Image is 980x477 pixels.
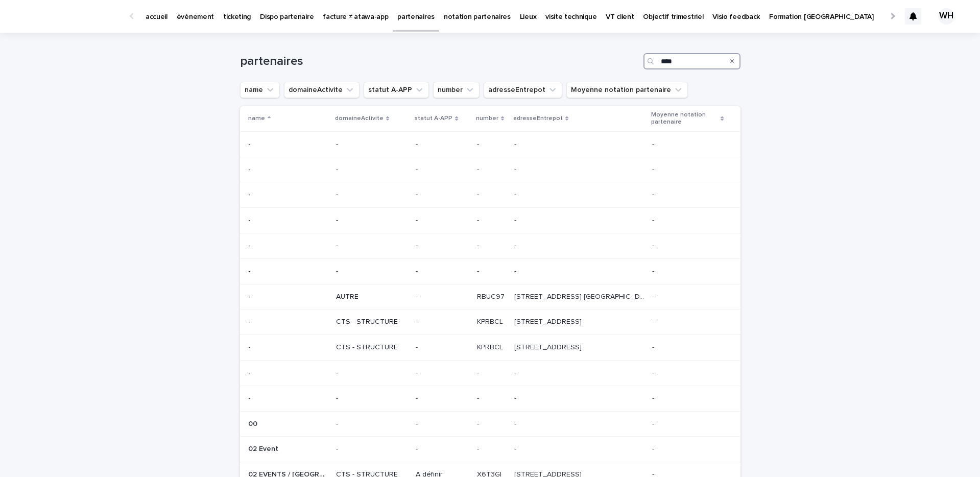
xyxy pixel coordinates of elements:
p: [STREET_ADDRESS] [GEOGRAPHIC_DATA] [514,291,647,301]
p: - [416,394,468,403]
p: - [248,291,253,301]
tr: -- ---- -- -- [240,233,740,258]
tr: -- ---- -- -- [240,131,740,157]
p: - [248,163,253,174]
p: - [477,367,481,377]
p: - [416,343,468,352]
tr: 0000 ---- -- -- [240,411,740,437]
p: RBUC97 [477,291,507,301]
p: CTS - STRUCTURE [336,318,408,326]
tr: -- ---- -- -- [240,360,740,386]
p: - [477,163,481,174]
p: - [652,367,656,377]
p: - [248,138,253,149]
p: - [336,369,408,377]
p: AUTRE [336,293,408,301]
p: - [652,138,656,149]
tr: -- ---- -- -- [240,258,740,284]
p: number [476,113,498,124]
p: - [652,214,656,225]
p: - [416,369,468,377]
p: - [514,392,518,403]
p: CTS - STRUCTURE [336,343,408,352]
p: - [416,216,468,225]
p: - [416,420,468,428]
p: - [336,140,408,149]
p: - [652,265,656,276]
p: 02 Event [248,443,280,454]
p: - [336,394,408,403]
p: - [477,240,481,250]
p: - [248,341,253,352]
tr: -- AUTRE-RBUC97RBUC97 [STREET_ADDRESS] [GEOGRAPHIC_DATA][STREET_ADDRESS] [GEOGRAPHIC_DATA] -- [240,284,740,309]
p: - [514,188,518,199]
p: name [248,113,265,124]
p: - [416,165,468,174]
p: - [477,418,481,428]
p: - [248,265,253,276]
p: - [652,392,656,403]
p: - [477,265,481,276]
p: - [652,240,656,250]
p: - [416,293,468,301]
p: - [652,443,656,454]
p: - [477,188,481,199]
button: statut A-APP [364,82,429,98]
p: adresseEntrepot [513,113,563,124]
p: - [336,267,408,276]
p: - [477,214,481,225]
p: - [514,443,518,454]
p: 00 [248,418,259,428]
p: - [514,418,518,428]
p: - [652,163,656,174]
p: Moyenne notation partenaire [651,109,718,128]
p: - [652,291,656,301]
p: - [336,165,408,174]
p: KPRBCL [477,341,505,352]
p: - [248,392,253,403]
p: statut A-APP [415,113,452,124]
tr: -- ---- -- -- [240,182,740,208]
p: - [248,188,253,199]
p: - [514,265,518,276]
tr: -- ---- -- -- [240,386,740,411]
button: name [240,82,280,98]
p: - [514,367,518,377]
h1: partenaires [240,54,639,69]
button: adresseEntrepot [484,82,562,98]
p: [STREET_ADDRESS] [514,316,584,326]
p: - [514,163,518,174]
p: - [416,445,468,454]
p: - [652,188,656,199]
button: number [433,82,480,98]
img: Ls34BcGeRexTGTNfXpUC [20,6,119,27]
p: - [336,242,408,250]
input: Search [643,53,740,69]
p: - [248,316,253,326]
p: - [514,240,518,250]
button: Moyenne notation partenaire [566,82,688,98]
p: - [477,443,481,454]
p: - [248,214,253,225]
tr: -- CTS - STRUCTURE-KPRBCLKPRBCL [STREET_ADDRESS][STREET_ADDRESS] -- [240,309,740,335]
tr: -- CTS - STRUCTURE-KPRBCLKPRBCL [STREET_ADDRESS][STREET_ADDRESS] -- [240,335,740,361]
p: - [477,138,481,149]
p: - [416,318,468,326]
p: - [336,445,408,454]
p: - [336,216,408,225]
p: - [416,190,468,199]
p: - [336,420,408,428]
p: - [652,418,656,428]
tr: 02 Event02 Event ---- -- -- [240,437,740,462]
p: - [514,214,518,225]
p: domaineActivite [335,113,384,124]
p: - [652,341,656,352]
p: - [336,190,408,199]
p: - [652,316,656,326]
button: domaineActivite [284,82,360,98]
tr: -- ---- -- -- [240,208,740,233]
p: KPRBCL [477,316,505,326]
p: - [416,140,468,149]
div: WH [938,8,954,25]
